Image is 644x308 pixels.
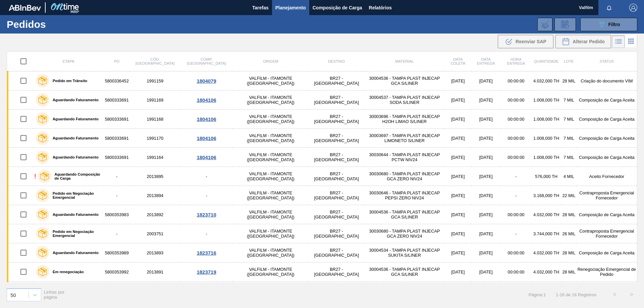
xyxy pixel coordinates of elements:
td: VALFILM - ITAMONTE ([GEOGRAPHIC_DATA]) [232,148,309,167]
td: [DATE] [471,186,501,205]
td: [DATE] [471,71,501,90]
td: [DATE] [445,243,471,262]
td: VALFILM - ITAMONTE ([GEOGRAPHIC_DATA]) [232,90,309,110]
td: 30004536 - TAMPA PLAST INJECAP GCA S/LINER [364,262,445,282]
span: Lote [564,59,574,63]
span: Comp. [GEOGRAPHIC_DATA] [187,57,226,65]
td: 5800333691 [104,129,130,148]
label: Em renegociação [49,270,84,274]
td: [DATE] [471,90,501,110]
td: [DATE] [471,224,501,243]
a: Aguardando Faturamento58003336911991169VALFILM - ITAMONTE ([GEOGRAPHIC_DATA])BR27 - [GEOGRAPHIC_D... [7,90,637,110]
td: VALFILM - ITAMONTE ([GEOGRAPHIC_DATA]) [232,186,309,205]
td: [DATE] [445,224,471,243]
div: Importar Negociações dos Pedidos [537,18,552,31]
td: 30004534 - TAMPA PLAST INJECAP SUKITA S/LINER [364,243,445,262]
a: Aguardando Faturamento58003336911991170VALFILM - ITAMONTE ([GEOGRAPHIC_DATA])BR27 - [GEOGRAPHIC_D... [7,129,637,148]
td: 5800333691 [104,148,130,167]
td: [DATE] [445,110,471,129]
img: TNhmsLtSVTkK8tSr43FrP2fwEKptu5GPRR3wAAAABJRU5ErkJggg== [9,5,41,11]
td: VALFILM - ITAMONTE ([GEOGRAPHIC_DATA]) [232,129,309,148]
label: Aguardando Faturamento [49,251,99,255]
td: Contraproposta Emergencial Fornecedor [577,224,637,243]
td: 5800353989 [104,243,130,262]
td: 2013894 [130,186,180,205]
td: 1991168 [130,110,180,129]
img: Logout [629,4,637,12]
a: !Aguardando Composição de Carga-2013895-VALFILM - ITAMONTE ([GEOGRAPHIC_DATA])BR27 - [GEOGRAPHIC_... [7,167,637,186]
td: VALFILM - ITAMONTE ([GEOGRAPHIC_DATA]) [232,243,309,262]
label: Aguardando Faturamento [49,212,99,217]
td: 30004536 - TAMPA PLAST INJECAP GCA S/LINER [364,205,445,224]
td: BR27 - [GEOGRAPHIC_DATA] [309,71,364,90]
td: 1.008,000 TH [531,129,561,148]
td: 30030680 - TAMPA PLAST INJECAP GCA ZERO NIV24 [364,167,445,186]
span: Alterar Pedido [573,39,605,44]
td: 7 MIL [561,110,576,129]
td: 14 MIL [561,282,576,301]
a: Aguardando Faturamento58003336911991164VALFILM - ITAMONTE ([GEOGRAPHIC_DATA])BR27 - [GEOGRAPHIC_D... [7,148,637,167]
td: 2013891 [130,262,180,282]
button: > [623,286,640,303]
td: 2013893 [130,243,180,262]
td: BR27 - [GEOGRAPHIC_DATA] [309,186,364,205]
span: Data coleta [450,57,465,65]
label: Aguardando Composição de Carga [51,172,101,180]
td: VALFILM - ITAMONTE ([GEOGRAPHIC_DATA]) [232,110,309,129]
span: Filtro [608,22,620,27]
td: [DATE] [471,148,501,167]
td: 5800336452 [104,71,130,90]
a: Pedido em Trânsito58003364521991159VALFILM - ITAMONTE ([GEOGRAPHIC_DATA])BR27 - [GEOGRAPHIC_DATA]... [7,71,637,90]
td: Composição de Carga Aceita [577,205,637,224]
td: Composição de Carga Aceita [577,129,637,148]
td: - [104,186,130,205]
span: Destino [328,59,345,63]
a: Aguardando Faturamento58003546622003753VALFILM - ITAMONTE ([GEOGRAPHIC_DATA])BR27 - [GEOGRAPHIC_D... [7,282,637,301]
label: Pedido em Negociação Emergencial [49,191,101,199]
td: [DATE] [445,148,471,167]
td: [DATE] [471,243,501,262]
td: VALFILM - ITAMONTE ([GEOGRAPHIC_DATA]) [232,224,309,243]
td: BR27 - [GEOGRAPHIC_DATA] [309,262,364,282]
label: Aguardando Faturamento [49,117,99,121]
td: 7 MIL [561,129,576,148]
td: 2013895 [130,167,180,186]
td: Composição de Carga Aceita [577,282,637,301]
td: 4.032,000 TH [531,262,561,282]
td: 2003751 [130,224,180,243]
td: 00:00:00 [501,71,531,90]
td: [DATE] [471,205,501,224]
td: 2013892 [130,205,180,224]
td: 00:00:00 [501,90,531,110]
td: 1991169 [130,90,180,110]
div: 1804079 [181,78,231,84]
td: [DATE] [471,262,501,282]
div: 1804106 [181,135,231,141]
td: 2.016,000 TH [531,282,561,301]
td: - [180,167,232,186]
div: 1823716 [181,250,231,256]
td: 4 MIL [561,167,576,186]
td: [DATE] [445,205,471,224]
td: 30030680 - TAMPA PLAST INJECAP GCA ZERO NIV24 [364,224,445,243]
td: [DATE] [445,167,471,186]
td: 7 MIL [561,148,576,167]
td: 3.168,000 TH [531,186,561,205]
span: Reenviar SAP [516,39,546,44]
td: - [104,224,130,243]
td: Composição de Carga Aceita [577,243,637,262]
td: - [180,186,232,205]
td: 00:00:00 [501,282,531,301]
div: Visão em Cards [625,35,637,48]
td: 26 MIL [561,224,576,243]
td: 576,000 TH [531,167,561,186]
span: Etapa [63,59,74,63]
span: Página : 1 [529,292,546,297]
td: 00:00:00 [501,243,531,262]
td: 30003696 - TAMPA PLAST INJECAP H2OH LIMAO S/LINER [364,110,445,129]
td: BR27 - [GEOGRAPHIC_DATA] [309,243,364,262]
td: 4.032,000 TH [531,71,561,90]
td: - [104,167,130,186]
td: VALFILM - ITAMONTE ([GEOGRAPHIC_DATA]) [232,205,309,224]
a: Pedido em Negociação Emergencial-2013894-VALFILM - ITAMONTE ([GEOGRAPHIC_DATA])BR27 - [GEOGRAPHIC... [7,186,637,205]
